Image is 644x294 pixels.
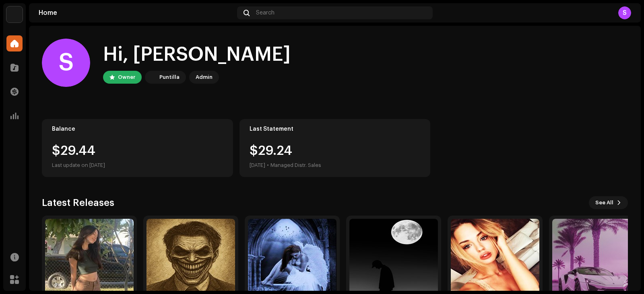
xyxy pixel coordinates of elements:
re-o-card-value: Balance [42,119,233,177]
div: Balance [52,126,223,132]
div: Last update on [DATE] [52,160,223,170]
div: S [618,6,631,19]
div: Puntilla [159,72,180,82]
span: Search [256,10,275,16]
re-o-card-value: Last Statement [239,119,431,177]
div: Hi, [PERSON_NAME] [103,42,291,68]
h3: Latest Releases [42,196,114,209]
button: See All [589,196,628,209]
div: • [267,160,269,170]
div: Admin [196,72,213,82]
img: a6437e74-8c8e-4f74-a1ce-131745af0155 [147,72,156,82]
div: Last Statement [250,126,421,132]
div: Home [39,10,234,16]
div: Managed Distr. Sales [270,160,321,170]
span: See All [595,195,613,211]
img: a6437e74-8c8e-4f74-a1ce-131745af0155 [6,6,23,23]
div: Owner [118,72,135,82]
div: [DATE] [250,160,265,170]
div: S [42,39,90,87]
